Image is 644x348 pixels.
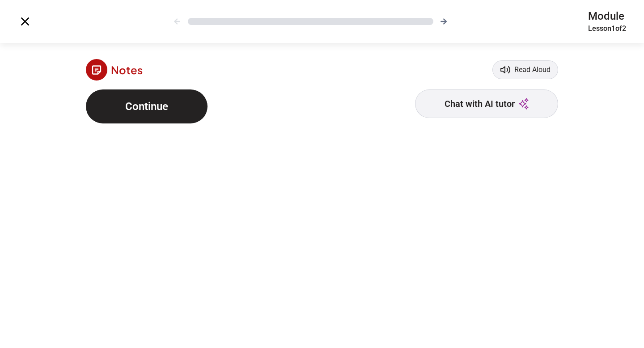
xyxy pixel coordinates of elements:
span: Lesson 1 of 2 [588,23,626,34]
button: Read aloud [492,60,558,79]
button: Chat with AI tutor [415,89,558,118]
button: Continue [86,89,208,123]
p: Module [588,9,626,23]
span: Notes [111,63,143,77]
span: Read Aloud [514,64,551,75]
